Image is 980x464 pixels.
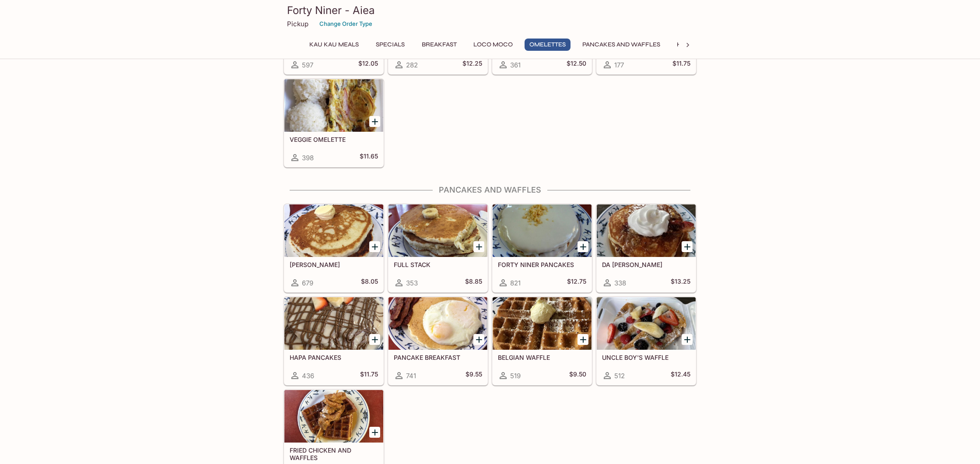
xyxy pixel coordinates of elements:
span: 679 [302,279,313,287]
h5: DA [PERSON_NAME] [602,261,690,268]
h5: FORTY NINER PANCAKES [498,261,586,268]
div: FORTY NINER PANCAKES [493,204,591,257]
button: Add UNCLE BOY'S WAFFLE [682,334,693,345]
span: 338 [614,279,626,287]
button: Loco Moco [469,39,518,51]
p: Pickup [287,20,308,28]
h5: $12.75 [567,278,586,288]
a: BELGIAN WAFFLE519$9.50 [492,297,592,385]
h5: $12.45 [671,370,690,381]
h5: $12.50 [567,60,586,70]
span: 282 [406,61,418,69]
h5: HAPA PANCAKES [290,354,378,361]
div: SHORT STACK [284,204,383,257]
h4: Pancakes and Waffles [283,185,696,195]
div: DA ELVIS PANCAKES [597,204,696,257]
div: BELGIAN WAFFLE [493,297,591,350]
button: Add HAPA PANCAKES [369,334,380,345]
span: 597 [302,61,313,69]
div: FRIED CHICKEN AND WAFFLES [284,390,383,443]
div: VEGGIE OMELETTE [284,79,383,132]
h5: $9.50 [569,370,586,381]
a: VEGGIE OMELETTE398$11.65 [284,79,384,167]
button: Add DA ELVIS PANCAKES [682,241,693,252]
span: 177 [614,61,624,69]
span: 519 [510,372,521,380]
span: 361 [510,61,521,69]
div: FULL STACK [388,204,487,257]
button: Add SHORT STACK [369,241,380,252]
h5: BELGIAN WAFFLE [498,354,586,361]
h3: Forty Niner - Aiea [287,4,693,17]
button: Add PANCAKE BREAKFAST [473,334,484,345]
button: Change Order Type [315,17,376,31]
h5: FULL STACK [394,261,482,268]
h5: PANCAKE BREAKFAST [394,354,482,361]
button: Add FRIED CHICKEN AND WAFFLES [369,427,380,438]
h5: $8.05 [361,278,378,288]
div: UNCLE BOY'S WAFFLE [597,297,696,350]
button: Kau Kau Meals [304,39,364,51]
h5: UNCLE BOY'S WAFFLE [602,354,690,361]
span: 436 [302,372,314,380]
h5: $11.75 [360,370,378,381]
h5: $11.75 [672,60,690,70]
a: FORTY NINER PANCAKES821$12.75 [492,204,592,292]
span: 821 [510,279,521,287]
div: PANCAKE BREAKFAST [388,297,487,350]
h5: $8.85 [465,278,482,288]
button: Add VEGGIE OMELETTE [369,116,380,127]
button: Add BELGIAN WAFFLE [577,334,588,345]
span: 512 [614,372,625,380]
a: HAPA PANCAKES436$11.75 [284,297,384,385]
a: [PERSON_NAME]679$8.05 [284,204,384,292]
a: FULL STACK353$8.85 [388,204,488,292]
div: HAPA PANCAKES [284,297,383,350]
h5: VEGGIE OMELETTE [290,136,378,143]
span: 353 [406,279,418,287]
h5: $12.25 [462,60,482,70]
span: 741 [406,372,416,380]
a: PANCAKE BREAKFAST741$9.55 [388,297,488,385]
button: Omelettes [525,39,570,51]
button: Hawaiian Style French Toast [672,39,780,51]
h5: [PERSON_NAME] [290,261,378,268]
a: DA [PERSON_NAME]338$13.25 [596,204,696,292]
h5: $11.65 [360,152,378,163]
button: Breakfast [417,39,462,51]
span: 398 [302,154,314,162]
h5: $12.05 [358,60,378,70]
h5: FRIED CHICKEN AND WAFFLES [290,446,378,461]
h5: $13.25 [671,278,690,288]
button: Pancakes and Waffles [577,39,665,51]
button: Add FULL STACK [473,241,484,252]
a: UNCLE BOY'S WAFFLE512$12.45 [596,297,696,385]
button: Add FORTY NINER PANCAKES [577,241,588,252]
h5: $9.55 [465,370,482,381]
button: Specials [371,39,410,51]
